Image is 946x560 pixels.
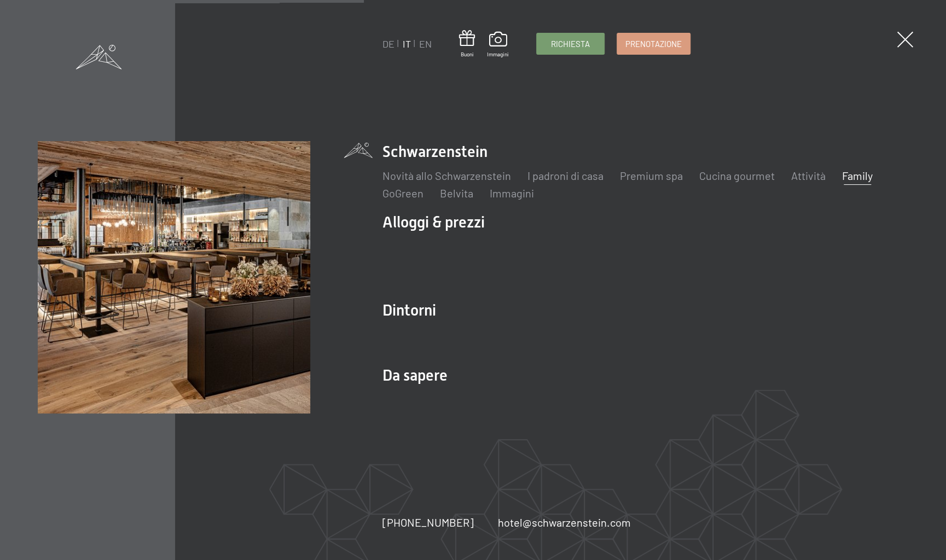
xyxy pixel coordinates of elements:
a: IT [403,38,411,50]
a: Belvita [440,186,473,200]
a: Immagini [487,32,509,58]
a: Novità allo Schwarzenstein [382,169,511,182]
span: Immagini [487,50,509,58]
a: Attività [791,169,826,182]
a: DE [382,38,394,50]
span: [PHONE_NUMBER] [382,516,474,529]
a: Cucina gourmet [699,169,775,182]
a: [PHONE_NUMBER] [382,515,474,530]
img: Hotel Benessere SCHWARZENSTEIN – Trentino Alto Adige Dolomiti [38,141,310,413]
a: Immagini [490,186,534,200]
a: EN [419,38,432,50]
a: hotel@schwarzenstein.com [498,515,631,530]
a: I padroni di casa [527,169,603,182]
a: Prenotazione [617,33,690,54]
a: Premium spa [620,169,683,182]
span: Prenotazione [625,38,682,50]
span: Buoni [459,50,475,58]
a: GoGreen [382,186,423,200]
span: Richiesta [551,38,590,50]
a: Family [842,169,873,182]
a: Buoni [459,30,475,58]
a: Richiesta [537,33,604,54]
